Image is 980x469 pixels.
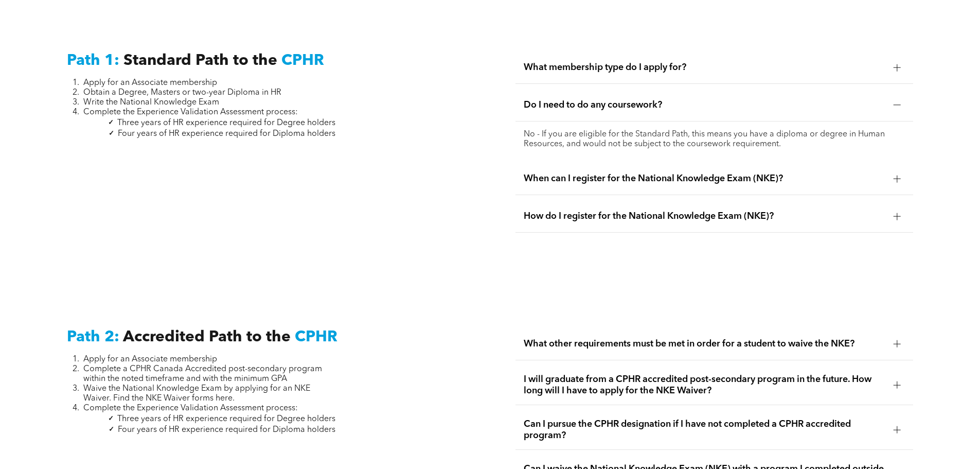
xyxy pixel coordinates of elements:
span: Four years of HR experience required for Diploma holders [118,130,335,138]
span: Path 1: [67,53,119,68]
span: CPHR [295,329,337,345]
span: Four years of HR experience required for Diploma holders [118,426,335,434]
span: What other requirements must be met in order for a student to waive the NKE? [524,338,885,350]
span: Path 2: [67,329,119,345]
span: When can I register for the National Knowledge Exam (NKE)? [524,173,885,184]
span: Complete the Experience Validation Assessment process: [83,108,298,116]
span: Write the National Knowledge Exam [83,98,219,107]
span: Complete the Experience Validation Assessment process: [83,404,298,412]
span: What membership type do I apply for? [524,62,885,73]
p: No - If you are eligible for the Standard Path, this means you have a diploma or degree in Human ... [524,130,905,149]
span: Apply for an Associate membership [83,355,217,363]
span: Can I pursue the CPHR designation if I have not completed a CPHR accredited program? [524,419,885,441]
span: Obtain a Degree, Masters or two-year Diploma in HR [83,89,281,97]
span: Three years of HR experience required for Degree holders [117,119,335,127]
span: Accredited Path to the [123,329,291,345]
span: Waive the National Knowledge Exam by applying for an NKE Waiver. Find the NKE Waiver forms here. [83,385,310,403]
span: Do I need to do any coursework? [524,99,885,111]
span: Standard Path to the [123,53,277,68]
span: Apply for an Associate membership [83,79,217,87]
span: I will graduate from a CPHR accredited post-secondary program in the future. How long will I have... [524,374,885,396]
span: Complete a CPHR Canada Accredited post-secondary program within the noted timeframe and with the ... [83,365,322,383]
span: Three years of HR experience required for Degree holders [117,415,335,423]
span: CPHR [281,53,324,68]
span: How do I register for the National Knowledge Exam (NKE)? [524,211,885,222]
